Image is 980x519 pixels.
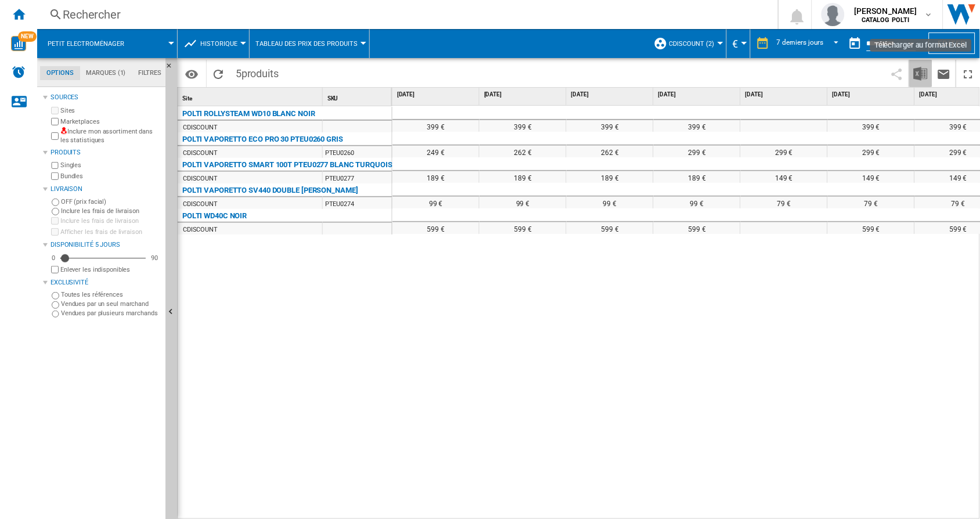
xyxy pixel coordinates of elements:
[567,146,653,157] div: 262 €
[909,60,932,87] button: Télécharger au format Excel
[255,29,363,58] button: Tableau des prix des produits
[733,38,738,50] span: €
[567,171,653,183] div: 189 €
[182,107,315,121] div: POLTI ROLLYSTEAM WD10 BLANC NOIR
[325,88,392,106] div: SKU Sort None
[325,88,392,106] div: Sort None
[776,34,844,53] md-select: REPORTS.WIZARD.STEPS.REPORT.STEPS.REPORT_OPTIONS.PERIOD: 7 derniers jours
[183,29,243,58] div: Historique
[392,120,479,132] div: 399 €
[957,60,980,87] button: Plein écran
[61,197,161,206] label: OFF (prix facial)
[901,31,922,52] button: Open calendar
[743,88,827,102] div: [DATE]
[327,95,338,102] span: SKU
[52,208,59,215] input: Inclure les frais de livraison
[51,129,59,143] input: Inclure mon assortiment dans les statistiques
[392,222,479,234] div: 599 €
[833,91,912,99] span: [DATE]
[480,222,566,234] div: 599 €
[484,91,564,99] span: [DATE]
[51,240,161,250] div: Disponibilité 5 Jours
[567,222,653,234] div: 599 €
[60,106,161,115] label: Sites
[480,171,566,183] div: 189 €
[658,91,738,99] span: [DATE]
[80,66,132,80] md-tab-item: Marques (1)
[669,40,715,48] span: CDiscount (2)
[862,16,910,24] b: CATALOG POLTI
[52,292,59,300] input: Toutes les références
[929,33,975,54] button: Editer
[18,31,37,42] span: NEW
[51,148,161,157] div: Produits
[183,122,218,134] div: CDISCOUNT
[395,88,479,102] div: [DATE]
[914,67,928,81] img: excel-24x24.png
[60,161,161,170] label: Singles
[43,29,171,58] div: Petit electroménager
[12,65,26,79] img: alerts-logo.svg
[61,207,161,215] label: Inclure les frais de livraison
[48,29,136,58] button: Petit electroménager
[571,91,651,99] span: [DATE]
[132,66,168,80] md-tab-item: Filtres
[844,32,867,55] button: md-calendar
[51,107,59,114] input: Sites
[885,60,909,87] button: Partager ce bookmark avec d'autres
[183,173,218,185] div: CDISCOUNT
[567,197,653,208] div: 99 €
[51,172,59,180] input: Bundles
[669,29,720,58] button: CDiscount (2)
[51,266,59,273] input: Afficher les frais de livraison
[397,91,477,99] span: [DATE]
[828,146,914,157] div: 299 €
[180,88,322,106] div: Sort None
[61,290,161,299] label: Toutes les références
[830,88,914,102] div: [DATE]
[822,3,845,26] img: profile.jpg
[51,185,161,194] div: Livraison
[654,171,740,183] div: 189 €
[242,67,279,80] span: produits
[180,63,203,84] button: Options
[52,311,59,318] input: Vendues par plusieurs marchands
[182,132,343,146] div: POLTI VAPORETTO ECO PRO 30 PTEU0260 GRIS
[61,309,161,318] label: Vendues par plusieurs marchands
[480,146,566,157] div: 262 €
[51,278,161,287] div: Exclusivité
[741,197,827,208] div: 79 €
[392,171,479,183] div: 189 €
[60,172,161,181] label: Bundles
[480,197,566,208] div: 99 €
[63,6,748,23] div: Rechercher
[200,40,237,48] span: Historique
[656,88,740,102] div: [DATE]
[180,88,322,106] div: Site Sort None
[165,58,179,79] button: Masquer
[60,228,161,236] label: Afficher les frais de livraison
[654,222,740,234] div: 599 €
[741,171,827,183] div: 149 €
[182,158,392,172] div: POLTI VAPORETTO SMART 100T PTEU0277 BLANC TURQUOISE
[733,29,744,58] button: €
[727,29,751,58] md-menu: Currency
[183,147,218,159] div: CDISCOUNT
[11,36,26,51] img: wise-card.svg
[392,197,479,208] div: 99 €
[148,254,161,262] div: 90
[567,120,653,132] div: 399 €
[392,146,479,157] div: 249 €
[482,88,566,102] div: [DATE]
[828,120,914,132] div: 399 €
[60,127,161,145] label: Inclure mon assortiment dans les statistiques
[60,117,161,126] label: Marketplaces
[60,253,146,264] md-slider: Disponibilité
[854,5,917,17] span: [PERSON_NAME]
[745,91,825,99] span: [DATE]
[323,197,392,209] div: PTEU0274
[52,301,59,309] input: Vendues par un seul marchand
[60,265,161,274] label: Enlever les indisponibles
[183,199,218,210] div: CDISCOUNT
